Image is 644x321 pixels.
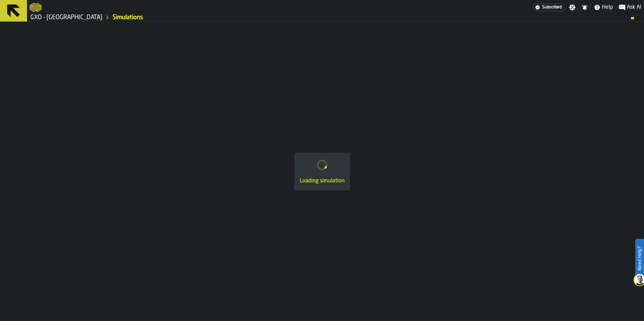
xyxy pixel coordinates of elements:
[300,177,345,185] div: Loading simulation
[30,13,641,22] nav: Breadcrumb
[636,240,643,277] label: Need Help?
[30,14,102,21] a: link-to-/wh/i/a3c616c1-32a4-47e6-8ca0-af4465b04030
[112,14,143,21] a: link-to-/wh/i/a3c616c1-32a4-47e6-8ca0-af4465b04030
[579,4,591,11] label: button-toggle-Notifications
[542,5,561,10] span: Subscribed
[602,3,613,11] span: Help
[627,3,641,11] span: Ask AI
[591,3,616,11] label: button-toggle-Help
[30,1,41,13] a: logo-header
[533,4,563,11] a: link-to-/wh/i/a3c616c1-32a4-47e6-8ca0-af4465b04030/settings/billing
[566,4,578,11] label: button-toggle-Settings
[616,3,644,11] label: button-toggle-Ask AI
[533,4,563,11] div: Menu Subscription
